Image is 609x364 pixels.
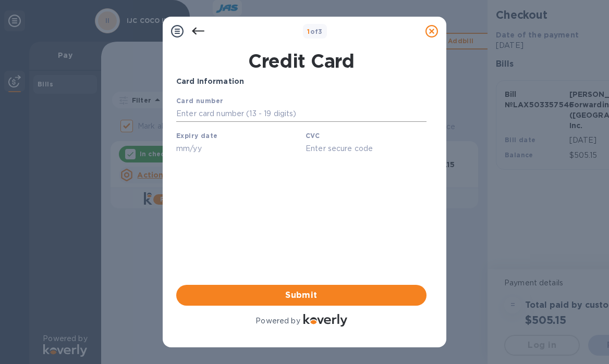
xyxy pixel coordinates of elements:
[176,285,427,306] button: Submit
[303,314,347,327] img: Logo
[307,28,323,35] b: of 3
[255,316,300,327] p: Powered by
[172,50,431,72] h1: Credit Card
[176,77,244,85] b: Card Information
[176,95,427,156] iframe: Your browser does not support iframes
[307,28,310,35] span: 1
[185,289,418,302] span: Submit
[129,45,250,61] input: Enter secure code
